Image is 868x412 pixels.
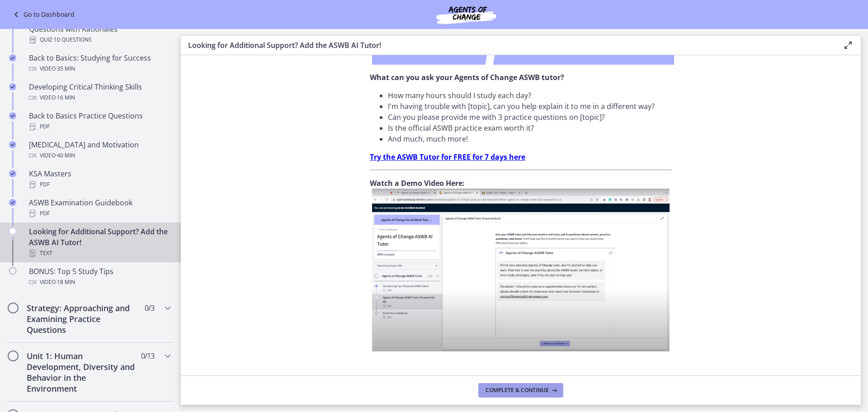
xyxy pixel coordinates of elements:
[188,40,828,51] h3: Looking for Additional Support? Add the ASWB AI Tutor!
[9,83,16,90] i: Completed
[27,350,137,394] h2: Unit 1: Human Development, Diversity and Behavior in the Environment
[29,13,170,45] div: Test Your Knowledge: 10 FREE Practice Questions with Rationales
[29,139,170,161] div: [MEDICAL_DATA] and Motivation
[412,4,520,25] img: Agents of Change
[370,72,564,82] strong: What can you ask your Agents of Change ASWB tutor?
[388,90,672,101] li: How many hours should I study each day?
[56,277,75,288] span: · 18 min
[141,350,154,361] span: 0 / 13
[388,112,672,123] li: Can you please provide me with 3 practice questions on [topic]?
[145,303,154,313] span: 0 / 3
[29,110,170,132] div: Back to Basics Practice Questions
[370,152,525,162] a: Try the ASWB Tutor for FREE for 7 days here
[56,150,75,161] span: · 40 min
[29,277,170,288] div: Video
[9,170,16,177] i: Completed
[56,92,75,103] span: · 16 min
[29,81,170,103] div: Developing Critical Thinking Skills
[29,208,170,219] div: PDF
[9,54,16,62] i: Completed
[29,179,170,190] div: PDF
[9,112,16,119] i: Completed
[388,133,672,144] li: And much, much more!
[486,387,549,394] span: Complete & continue
[370,178,465,188] strong: Watch a Demo Video Here:
[29,34,170,45] div: Quiz
[27,303,137,335] h2: Strategy: Approaching and Examining Practice Questions
[52,34,92,45] span: · 10 Questions
[29,226,170,259] div: Looking for Additional Support? Add the ASWB AI Tutor!
[388,123,672,133] li: Is the official ASWB practice exam worth it?
[29,248,170,259] div: Text
[29,150,170,161] div: Video
[29,63,170,74] div: Video
[9,199,16,206] i: Completed
[29,52,170,74] div: Back to Basics: Studying for Success
[478,383,563,398] button: Complete & continue
[9,141,16,148] i: Completed
[29,266,170,288] div: BONUS: Top 5 Study Tips
[29,168,170,190] div: KSA Masters
[372,189,670,351] img: Screen_Shot_2023-10-30_at_6.23.49_PM.png
[29,121,170,132] div: PDF
[56,63,75,74] span: · 35 min
[29,92,170,103] div: Video
[29,197,170,219] div: ASWB Examination Guidebook
[388,101,672,112] li: I'm having trouble with [topic], can you help explain it to me in a different way?
[11,9,75,20] a: Go to Dashboard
